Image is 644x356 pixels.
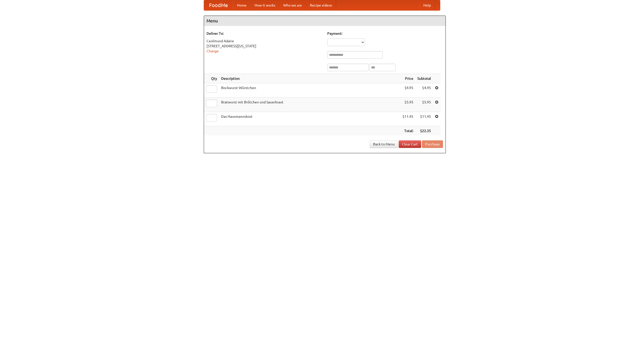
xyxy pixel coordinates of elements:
[419,0,435,10] a: Help
[415,126,433,136] th: $22.35
[219,74,400,83] th: Description
[204,0,233,10] a: FoodMe
[400,126,415,136] th: Total:
[207,31,322,36] h5: Deliver To:
[219,98,400,112] td: Bratwurst mit Brötchen und Sauerkraut
[279,0,306,10] a: Who we are
[415,74,433,83] th: Subtotal
[400,98,415,112] td: $5.95
[207,44,322,49] div: [STREET_ADDRESS][US_STATE]
[233,0,251,10] a: Home
[422,140,443,148] button: Purchase
[207,49,219,53] a: Change
[400,83,415,98] td: $4.95
[399,140,421,148] a: Clear Cart
[327,31,443,36] h5: Payment:
[204,74,219,83] th: Qty
[370,140,398,148] a: Back to Menu
[219,83,400,98] td: Bockwurst Würstchen
[306,0,336,10] a: Recipe videos
[415,83,433,98] td: $4.95
[415,98,433,112] td: $5.95
[219,112,400,126] td: Das Hausmannskost
[251,0,279,10] a: How it works
[415,112,433,126] td: $11.45
[400,112,415,126] td: $11.45
[207,38,322,44] div: Ceolmund Adaire
[204,16,446,26] h4: Menu
[400,74,415,83] th: Price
